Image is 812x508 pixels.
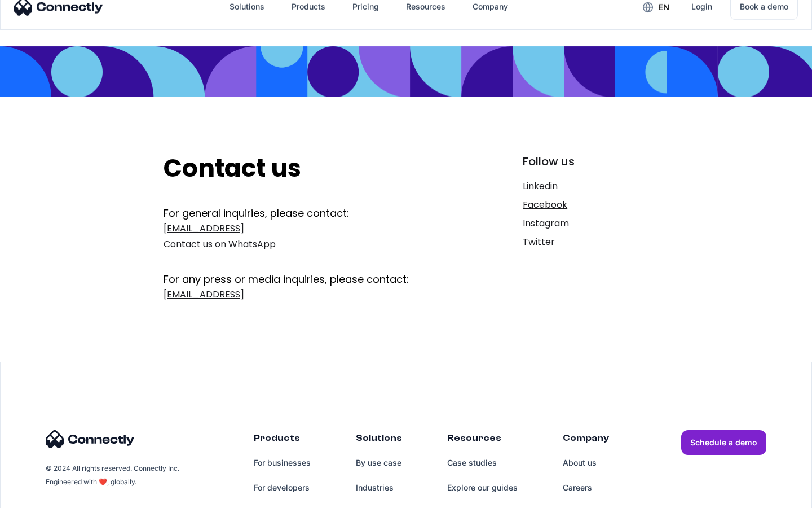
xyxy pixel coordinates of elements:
div: For any press or media inquiries, please contact: [164,255,449,287]
a: Instagram [523,216,648,231]
a: Twitter [523,234,648,250]
a: By use case [356,450,402,475]
div: Company [563,430,609,450]
img: Connectly Logo [46,430,135,448]
a: Careers [563,475,609,500]
ul: Language list [23,488,68,504]
a: For businesses [254,450,311,475]
div: © 2024 All rights reserved. Connectly Inc. Engineered with ❤️, globally. [46,462,181,489]
a: Industries [356,475,402,500]
div: For general inquiries, please contact: [164,206,449,221]
div: Products [254,430,311,450]
a: About us [563,450,609,475]
a: Case studies [447,450,518,475]
a: Explore our guides [447,475,518,500]
a: For developers [254,475,311,500]
a: Linkedin [523,178,648,194]
a: [EMAIL_ADDRESS] [164,287,449,303]
aside: Language selected: English [11,488,68,504]
div: Resources [447,430,518,450]
a: [EMAIL_ADDRESS]Contact us on WhatsApp [164,221,449,252]
div: Follow us [523,154,648,169]
h2: Contact us [164,154,449,183]
a: Facebook [523,197,648,213]
a: Schedule a demo [681,430,766,455]
form: Get In Touch Form [164,206,449,305]
div: Solutions [356,430,402,450]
